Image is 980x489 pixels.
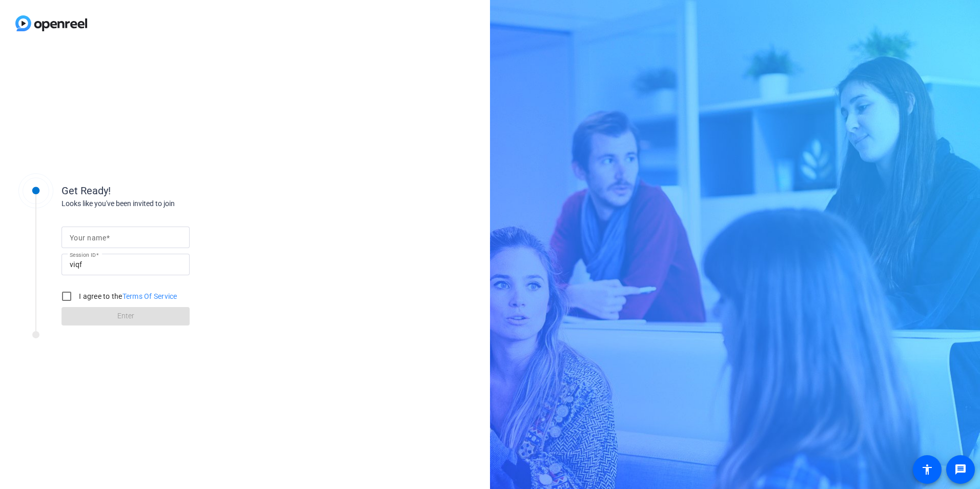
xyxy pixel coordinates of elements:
[954,463,967,476] mat-icon: message
[122,292,177,300] a: Terms Of Service
[70,252,96,258] mat-label: Session ID
[77,291,177,301] label: I agree to the
[70,234,106,242] mat-label: Your name
[921,463,933,476] mat-icon: accessibility
[62,198,267,209] div: Looks like you've been invited to join
[62,183,267,198] div: Get Ready!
